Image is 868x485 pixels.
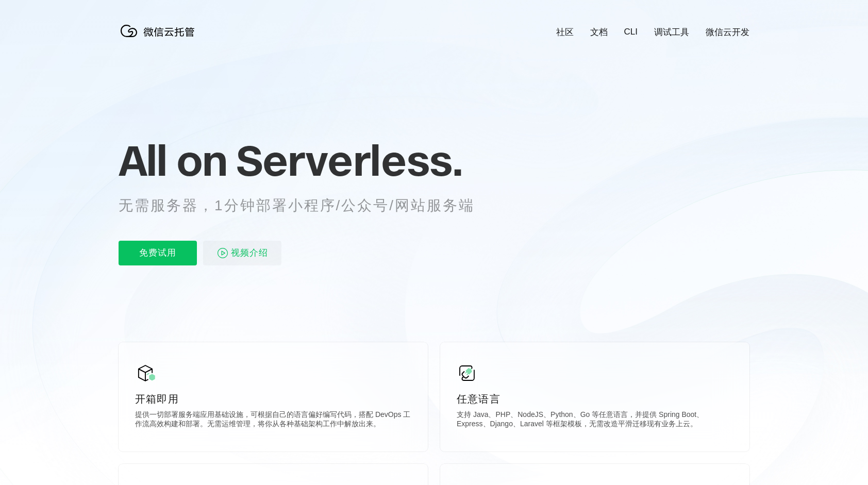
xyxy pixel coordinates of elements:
[556,26,574,38] a: 社区
[119,21,201,41] img: 微信云托管
[231,241,268,265] span: 视频介绍
[654,26,689,38] a: 调试工具
[135,410,411,431] p: 提供一切部署服务端应用基础设施，可根据自己的语言偏好编写代码，搭配 DevOps 工作流高效构建和部署。无需运维管理，将你从各种基础架构工作中解放出来。
[119,135,226,186] span: All on
[119,241,197,265] p: 免费试用
[590,26,608,38] a: 文档
[119,195,494,216] p: 无需服务器，1分钟部署小程序/公众号/网站服务端
[457,410,733,431] p: 支持 Java、PHP、NodeJS、Python、Go 等任意语言，并提供 Spring Boot、Express、Django、Laravel 等框架模板，无需改造平滑迁移现有业务上云。
[135,392,411,406] p: 开箱即用
[236,135,462,186] span: Serverless.
[216,247,229,259] img: video_play.svg
[457,392,733,406] p: 任意语言
[624,27,638,37] a: CLI
[119,34,201,43] a: 微信云托管
[706,26,749,38] a: 微信云开发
